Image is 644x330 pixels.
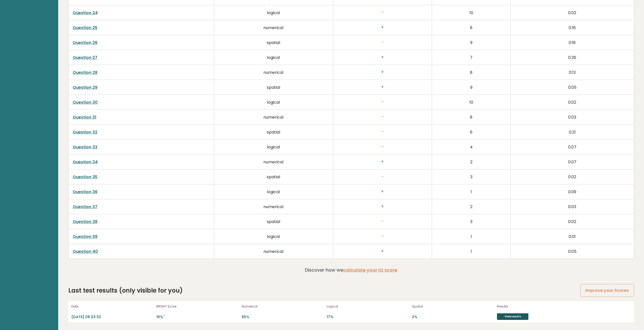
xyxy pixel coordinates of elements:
p: 17% [327,315,409,319]
p: [DATE] 08:23:32 [71,315,154,319]
a: Question 38 [73,219,97,225]
td: 0:01 [511,229,634,244]
td: 10 [432,5,511,20]
td: 0:21 [511,125,634,140]
td: 9 [432,35,511,50]
td: 1 [432,229,511,244]
h3: - [337,129,428,135]
h3: - [337,99,428,105]
td: spatial [214,80,333,95]
td: 0:03 [511,199,634,214]
p: Numerical [242,304,324,309]
a: Improve your Scores [580,284,634,297]
td: logical [214,140,333,155]
td: 2 [432,155,511,169]
td: 0:16 [511,20,634,35]
td: 1 [432,184,511,199]
td: 0:03 [511,110,634,125]
td: 9 [432,80,511,95]
p: Results [497,304,550,309]
td: 0:09 [511,184,634,199]
a: Question 35 [73,174,97,180]
a: Question 31 [73,114,96,120]
td: 4 [432,140,511,155]
a: Question 36 [73,189,97,195]
p: 2% [412,315,494,319]
a: Question 29 [73,84,97,90]
h3: + [337,84,428,90]
td: 6 [432,125,511,140]
td: spatial [214,35,333,50]
h3: - [337,10,428,15]
h3: - [337,219,428,224]
a: calculate your IQ score [343,267,397,273]
td: numerical [214,20,333,35]
p: 65% [242,315,324,319]
td: numerical [214,199,333,214]
td: 0:02 [511,169,634,184]
p: 16% [156,315,239,319]
td: 0:07 [511,155,634,169]
a: Question 33 [73,144,97,150]
a: Question 34 [73,159,98,165]
td: 0:02 [511,5,634,20]
a: Question 37 [73,204,97,210]
p: Date [71,304,154,309]
td: 8 [432,65,511,80]
td: 0:05 [511,244,634,259]
td: 2 [432,199,511,214]
td: spatial [214,125,333,140]
td: 0:05 [511,80,634,95]
td: spatial [214,169,333,184]
a: Question 32 [73,129,97,135]
td: logical [214,5,333,20]
td: 0:26 [511,50,634,65]
td: logical [214,95,333,110]
h3: - [337,234,428,239]
h3: + [337,70,428,75]
h3: + [337,159,428,164]
td: 0:02 [511,214,634,229]
td: 8 [432,110,511,125]
a: Question 24 [73,10,98,16]
td: 10 [432,95,511,110]
a: Question 25 [73,25,97,31]
td: 8 [432,20,511,35]
td: logical [214,184,333,199]
h3: - [337,174,428,179]
td: 0:13 [511,65,634,80]
td: 0:07 [511,140,634,155]
a: Question 40 [73,249,98,254]
a: Question 26 [73,40,97,46]
td: 3 [432,169,511,184]
a: View results [497,313,528,320]
p: Logical [327,304,409,309]
td: numerical [214,65,333,80]
a: Question 30 [73,99,98,105]
h3: + [337,55,428,60]
td: 0:02 [511,95,634,110]
h3: + [337,189,428,194]
p: BRGHT Score [156,304,239,309]
h3: + [337,204,428,209]
a: Question 27 [73,55,97,60]
td: numerical [214,110,333,125]
h3: + [337,249,428,254]
a: Question 39 [73,234,97,239]
td: numerical [214,244,333,259]
p: Spatial [412,304,494,309]
a: Question 28 [73,70,97,75]
td: logical [214,50,333,65]
td: spatial [214,214,333,229]
h3: - [337,144,428,149]
td: 3 [432,214,511,229]
h3: - [337,114,428,120]
td: 7 [432,50,511,65]
td: logical [214,229,333,244]
h3: + [337,25,428,30]
h2: Last test results (only visible for you) [68,286,183,295]
td: 1 [432,244,511,259]
td: numerical [214,155,333,169]
p: Discover how we [305,267,397,273]
td: 0:18 [511,35,634,50]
